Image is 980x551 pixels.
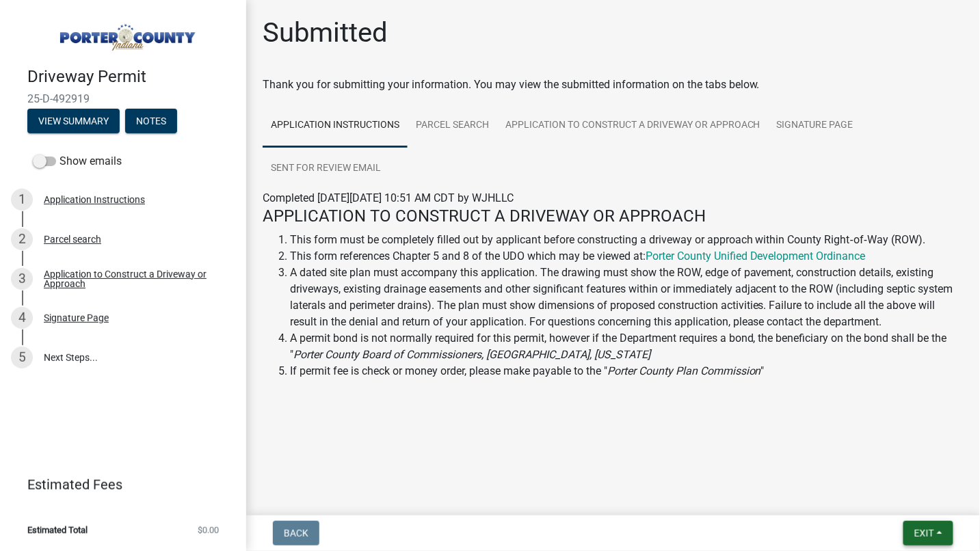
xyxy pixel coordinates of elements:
wm-modal-confirm: Summary [27,116,120,127]
li: A permit bond is not normally required for this permit, however if the Department requires a bond... [290,330,964,363]
h1: Submitted [263,16,388,49]
h4: APPLICATION TO CONSTRUCT A DRIVEWAY OR APPROACH [263,206,964,226]
span: Back [284,528,308,539]
a: Porter County Unified Development Ordinance [646,250,866,263]
a: Application to Construct a Driveway or Approach [497,104,769,148]
i: Porter County Plan Commission [607,364,761,377]
a: Signature Page [769,104,862,148]
a: Sent for Review Email [263,147,389,191]
div: Application Instructions [44,195,145,204]
div: Thank you for submitting your information. You may view the submitted information on the tabs below. [263,77,964,93]
span: Completed [DATE][DATE] 10:51 AM CDT by WJHLLC [263,191,514,204]
div: 5 [11,347,33,368]
span: 25-D-492919 [27,92,219,105]
div: 4 [11,307,33,329]
wm-modal-confirm: Notes [125,116,177,127]
div: 3 [11,268,33,290]
li: This form must be completely filled out by applicant before constructing a driveway or approach w... [290,232,964,248]
div: 1 [11,189,33,211]
li: If permit fee is check or money order, please make payable to the " " [290,363,964,379]
button: Exit [903,521,953,546]
span: Estimated Total [27,526,88,535]
span: Exit [914,528,934,539]
img: Porter County, Indiana [27,14,224,53]
label: Show emails [33,153,122,170]
button: View Summary [27,109,120,133]
div: Signature Page [44,313,109,323]
div: 2 [11,228,33,250]
button: Back [273,521,319,546]
a: Estimated Fees [11,471,224,498]
a: Application Instructions [263,104,408,148]
i: Porter County Board of Commissioners, [GEOGRAPHIC_DATA], [US_STATE] [293,348,650,361]
div: Application to Construct a Driveway or Approach [44,269,224,288]
a: Parcel search [408,104,497,148]
h4: Driveway Permit [27,67,235,87]
span: $0.00 [198,526,219,535]
li: A dated site plan must accompany this application. The drawing must show the ROW, edge of pavemen... [290,265,964,330]
div: Parcel search [44,234,101,244]
button: Notes [125,109,177,133]
li: This form references Chapter 5 and 8 of the UDO which may be viewed at: [290,248,964,265]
